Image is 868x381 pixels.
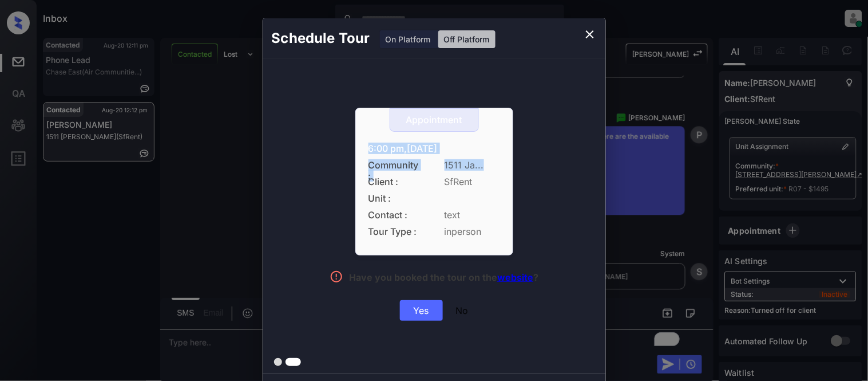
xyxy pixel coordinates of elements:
a: website [497,272,533,283]
h2: Schedule Tour [263,18,379,58]
div: Yes [400,300,443,321]
button: close [578,23,601,46]
span: text [445,210,500,221]
span: inperson [445,226,500,237]
span: Tour Type : [368,226,420,237]
span: Contact : [368,210,420,221]
span: Unit : [368,193,420,204]
div: Have you booked the tour on the ? [349,272,538,286]
div: Appointment [390,115,478,125]
span: SfRent [445,176,500,187]
span: Client : [368,176,420,187]
span: Community : [368,160,420,171]
div: 6:00 pm,[DATE] [368,143,500,154]
div: No [456,305,469,316]
span: 1511 Ja... [445,160,500,171]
